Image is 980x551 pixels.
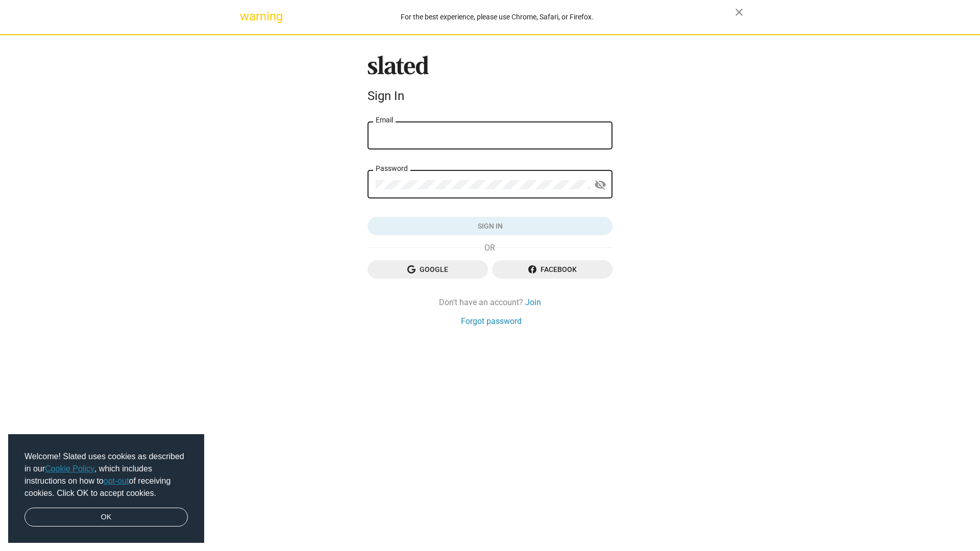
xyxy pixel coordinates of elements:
a: Forgot password [461,316,522,327]
mat-icon: visibility_off [594,177,606,193]
button: Google [367,260,488,279]
a: Cookie Policy [45,464,94,473]
a: dismiss cookie message [24,508,188,527]
a: Join [525,297,541,308]
div: Don't have an account? [367,297,612,308]
a: opt-out [104,477,129,485]
mat-icon: warning [240,10,252,22]
div: Sign In [367,89,612,103]
div: For the best experience, please use Chrome, Safari, or Firefox. [259,10,735,24]
button: Show password [590,175,610,195]
mat-icon: close [733,6,745,18]
span: Welcome! Slated uses cookies as described in our , which includes instructions on how to of recei... [24,450,188,499]
sl-branding: Sign In [367,56,612,108]
span: Google [376,260,480,279]
div: cookieconsent [8,434,204,543]
button: Facebook [492,260,612,279]
span: Facebook [500,260,604,279]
